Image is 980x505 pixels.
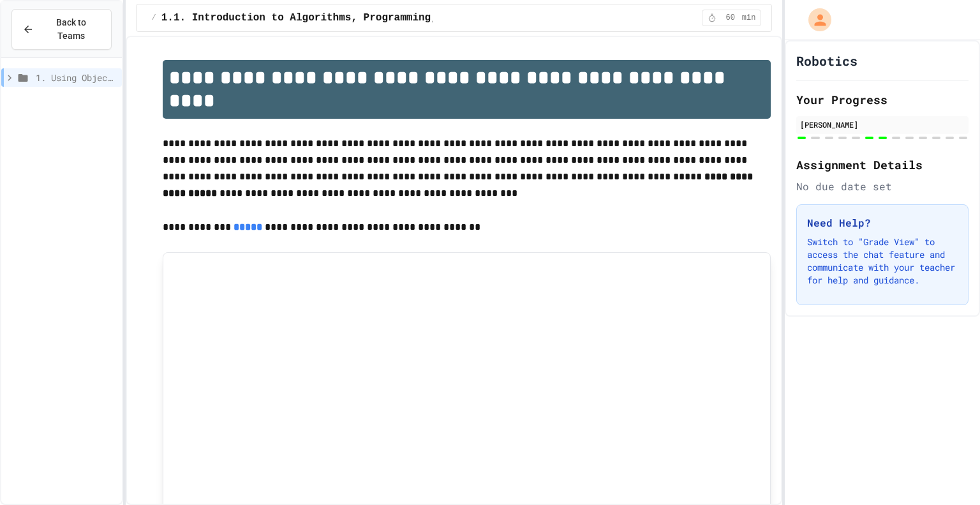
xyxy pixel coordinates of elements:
[796,91,969,109] h2: Your Progress
[874,398,967,453] iframe: chat widget
[796,156,969,174] h2: Assignment Details
[807,236,958,287] p: Switch to "Grade View" to access the chat feature and communicate with your teacher for help and ...
[796,52,857,70] h1: Robotics
[720,13,741,23] span: 60
[41,16,101,43] span: Back to Teams
[926,454,967,492] iframe: chat widget
[36,71,117,84] span: 1. Using Objects and Methods
[742,13,756,23] span: min
[800,119,965,130] div: [PERSON_NAME]
[152,13,156,23] span: /
[807,215,958,230] h3: Need Help?
[796,179,969,194] div: No due date set
[795,5,835,34] div: My Account
[11,9,112,50] button: Back to Teams
[161,10,523,26] span: 1.1. Introduction to Algorithms, Programming, and Compilers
